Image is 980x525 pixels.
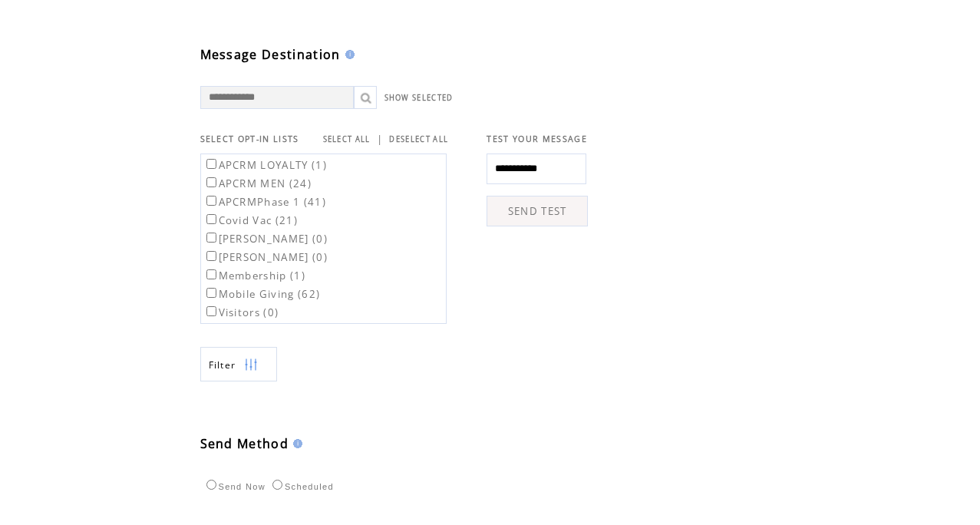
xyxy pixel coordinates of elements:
[206,251,216,261] input: [PERSON_NAME] (0)
[272,480,282,490] input: Scheduled
[206,177,216,187] input: APCRM MEN (24)
[487,196,588,226] a: SEND TEST
[206,159,216,169] input: APCRM LOYALTY (1)
[389,134,448,144] a: DESELECT ALL
[206,269,216,279] input: Membership (1)
[203,158,328,172] label: APCRM LOYALTY (1)
[203,287,321,301] label: Mobile Giving (62)
[209,358,236,371] span: Show filters
[206,214,216,224] input: Covid Vac (21)
[206,196,216,206] input: APCRMPhase 1 (41)
[206,233,216,243] input: [PERSON_NAME] (0)
[203,482,266,491] label: Send Now
[206,288,216,298] input: Mobile Giving (62)
[200,347,277,381] a: Filter
[200,134,299,144] span: SELECT OPT-IN LISTS
[244,348,258,382] img: filters.png
[203,305,279,319] label: Visitors (0)
[377,132,383,146] span: |
[323,134,371,144] a: SELECT ALL
[203,269,306,282] label: Membership (1)
[203,250,328,264] label: [PERSON_NAME] (0)
[269,482,334,491] label: Scheduled
[200,46,341,63] span: Message Destination
[487,134,587,144] span: TEST YOUR MESSAGE
[203,195,327,209] label: APCRMPhase 1 (41)
[341,50,355,59] img: help.gif
[289,439,302,448] img: help.gif
[206,306,216,316] input: Visitors (0)
[384,93,454,103] a: SHOW SELECTED
[203,232,328,246] label: [PERSON_NAME] (0)
[206,480,216,490] input: Send Now
[200,435,289,452] span: Send Method
[203,213,299,227] label: Covid Vac (21)
[203,177,312,190] label: APCRM MEN (24)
